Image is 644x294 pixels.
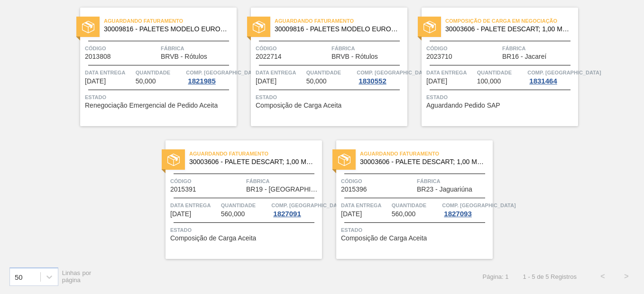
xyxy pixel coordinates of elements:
[275,16,407,26] span: Aguardando Faturamento
[426,102,500,109] span: Aguardando Pedido SAP
[360,149,493,158] span: Aguardando Faturamento
[331,53,378,60] span: BRVB - Rótulos
[246,186,320,193] span: BR19 - Nova Rio
[615,265,638,288] button: >
[170,225,320,235] span: Status
[246,176,320,186] span: Fábrica
[161,53,207,60] span: BRVB - Rótulos
[426,68,475,77] span: Data entrega
[256,78,276,85] span: 12/09/2025
[445,26,570,33] span: 30003606 - PALETE DESCART;1,00 M;1,20 M;0,14 M;.;MA
[256,44,329,53] span: Código
[357,68,405,85] a: Comp. [GEOGRAPHIC_DATA]1830552
[477,68,525,77] span: Quantidade
[85,68,133,77] span: Data entrega
[442,210,473,218] div: 1827093
[357,77,388,85] div: 1830552
[271,201,345,210] span: Comp. Carga
[341,235,427,242] span: Composição de Carga Aceita
[85,78,106,85] span: 05/09/2025
[271,210,303,218] div: 1827091
[186,68,259,77] span: Comp. Carga
[85,92,234,102] span: Status
[253,21,265,33] img: estado
[341,225,490,235] span: Status
[189,158,314,165] span: 30003606 - PALETE DESCART;1,00 M;1,20 M;0,14 M;.;MA
[392,211,416,218] span: 560,000
[15,273,23,281] div: 50
[527,68,601,77] span: Comp. Carga
[417,176,490,186] span: Fábrica
[221,201,269,210] span: Quantidade
[256,102,341,109] span: Composição de Carga Aceita
[341,201,389,210] span: Data entrega
[502,44,576,53] span: Fábrica
[186,77,217,85] div: 1821985
[136,68,184,77] span: Quantidade
[483,273,509,280] span: Página: 1
[170,176,244,186] span: Código
[85,44,158,53] span: Código
[85,102,218,109] span: Renegociação Emergencial de Pedido Aceita
[426,92,576,102] span: Status
[341,211,362,218] span: 23/09/2025
[85,53,111,60] span: 2013808
[170,211,191,218] span: 23/09/2025
[523,273,577,280] span: 1 - 5 de 5 Registros
[423,21,436,33] img: estado
[104,26,229,33] span: 30009816 - PALLETS MODELO EUROPEO EXPO (UK) FUMIGAD
[392,201,440,210] span: Quantidade
[256,53,282,60] span: 2022714
[62,269,92,284] span: Linhas por página
[256,68,304,77] span: Data entrega
[306,78,327,85] span: 50,000
[442,201,515,210] span: Comp. Carga
[477,78,501,85] span: 100,000
[331,44,405,53] span: Fábrica
[161,44,234,53] span: Fábrica
[275,26,400,33] span: 30009816 - PALLETS MODELO EUROPEO EXPO (UK) FUMIGAD
[426,44,500,53] span: Código
[170,201,219,210] span: Data entrega
[104,16,237,26] span: Aguardando Faturamento
[341,176,414,186] span: Código
[407,8,578,126] a: estadoComposição de Carga em Negociação30003606 - PALETE DESCART; 1,00 M;1,20 M;0,14 M;.; MAMÃCód...
[151,140,322,259] a: estadoAguardando Faturamento30003606 - PALETE DESCART; 1,00 M;1,20 M;0,14 M;.; MAMÃCódigo2015391F...
[306,68,355,77] span: Quantidade
[591,265,615,288] button: <
[527,77,559,85] div: 1831464
[426,78,447,85] span: 12/09/2025
[502,53,546,60] span: BR16 - Jacareí
[322,140,493,259] a: estadoAguardando Faturamento30003606 - PALETE DESCART; 1,00 M;1,20 M;0,14 M;.; MAMÃCódigo2015396F...
[426,53,452,60] span: 2023710
[170,186,196,193] span: 2015391
[189,149,322,158] span: Aguardando Faturamento
[82,21,94,33] img: estado
[186,68,234,85] a: Comp. [GEOGRAPHIC_DATA]1821985
[170,235,256,242] span: Composição de Carga Aceita
[357,68,430,77] span: Comp. Carga
[445,16,578,26] span: Composição de Carga em Negociação
[66,8,237,126] a: estadoAguardando Faturamento30009816 - PALETES MODELO EUROPEO EXPO ([GEOGRAPHIC_DATA]) FUMIGADCód...
[341,186,367,193] span: 2015396
[256,92,405,102] span: Status
[167,154,180,166] img: estado
[527,68,576,85] a: Comp. [GEOGRAPHIC_DATA]1831464
[338,154,350,166] img: estado
[271,201,320,218] a: Comp. [GEOGRAPHIC_DATA]1827091
[237,8,407,126] a: estadoAguardando Faturamento30009816 - PALETES MODELO EUROPEO EXPO ([GEOGRAPHIC_DATA]) FUMIGADCód...
[221,211,245,218] span: 560,000
[442,201,490,218] a: Comp. [GEOGRAPHIC_DATA]1827093
[136,78,156,85] span: 50,000
[417,186,472,193] span: BR23 - Jaguariúna
[360,158,485,165] span: 30003606 - PALETE DESCART;1,00 M;1,20 M;0,14 M;.;MA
